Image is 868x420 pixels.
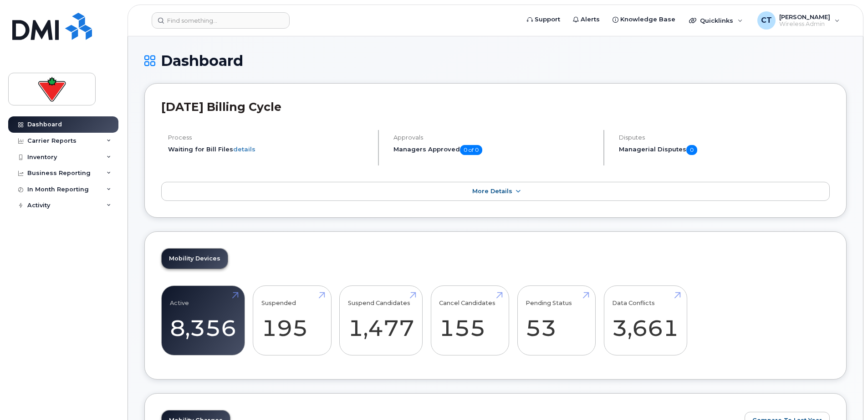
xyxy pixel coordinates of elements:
h4: Disputes [619,134,830,141]
a: Suspend Candidates 1,477 [348,290,414,350]
a: Pending Status 53 [526,290,587,350]
span: 0 [686,145,697,155]
a: Cancel Candidates 155 [439,290,500,350]
a: details [233,145,255,153]
a: Suspended 195 [261,290,323,350]
h1: Dashboard [144,53,847,69]
h5: Managers Approved [393,145,596,155]
h4: Process [168,134,370,141]
span: More Details [472,188,512,195]
h2: [DATE] Billing Cycle [161,100,830,114]
h5: Managerial Disputes [619,145,830,155]
li: Waiting for Bill Files [168,145,370,154]
a: Data Conflicts 3,661 [612,290,679,350]
a: Active 8,356 [170,290,236,350]
span: 0 of 0 [460,145,482,155]
h4: Approvals [393,134,596,141]
a: Mobility Devices [162,249,228,269]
